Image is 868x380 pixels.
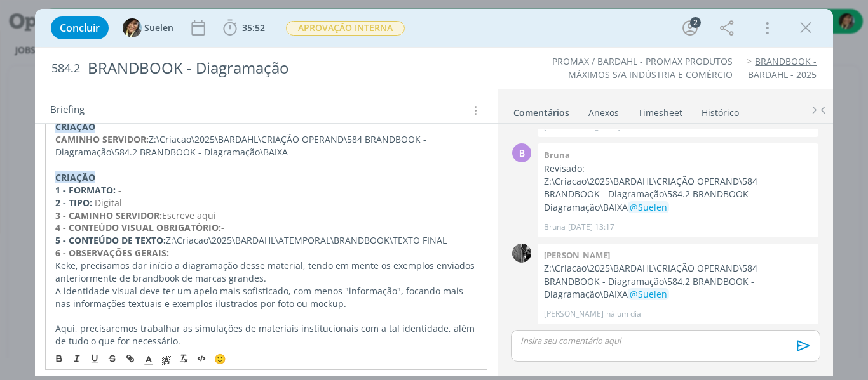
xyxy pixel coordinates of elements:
[55,133,149,145] strong: CAMINHO SERVIDOR:
[123,18,173,37] button: SSuelen
[211,351,229,366] button: 🙂
[83,53,492,84] div: BRANDBOOK - Diagramação
[51,16,109,39] button: Concluir
[680,18,700,38] button: 2
[51,62,80,75] span: 584.2
[513,101,570,119] a: Comentários
[55,234,166,246] strong: 5 - CONTEÚDO DE TEXTO:
[55,285,478,310] p: A identidade visual deve ter um apelo mais sofisticado, com menos "informação", focando mais nas ...
[544,262,812,301] p: Z:\Criacao\2025\BARDAHL\CRIAÇÃO OPERAND\584 BRANDBOOK - Diagramação\584.2 BRANDBOOK - Diagramação...
[588,107,619,119] div: Anexos
[214,352,226,365] span: 🙂
[242,22,265,34] span: 35:52
[55,197,92,209] strong: 2 - TIPO:
[55,247,169,259] strong: 6 - OBSERVAÇÕES GERAIS:
[606,308,641,320] span: há um dia
[55,209,162,221] strong: 3 - CAMINHO SERVIDOR:
[55,221,221,233] strong: 4 - CONTEÚDO VISUAL OBRIGATÓRIO:
[286,21,405,36] span: APROVAÇÃO INTERNA
[55,234,478,247] p: Z:\Criacao\2025\BARDAHL\ATEMPORAL\BRANDBOOK\TEXTO FINAL
[60,23,100,33] span: Concluir
[123,18,142,37] img: S
[140,351,158,366] span: Cor do Texto
[55,259,478,285] p: Keke, precisamos dar início a diagramação desse material, tendo em mente os exemplos enviados ant...
[690,17,701,28] div: 2
[35,9,834,376] div: dialog
[701,101,740,119] a: Histórico
[544,175,812,214] p: Z:\Criacao\2025\BARDAHL\CRIAÇÃO OPERAND\584 BRANDBOOK - Diagramação\584.2 BRANDBOOK - Diagramação...
[55,322,478,348] p: Aqui, precisaremos trabalhar as simulações de materiais institucionais com a tal identidade, além...
[544,308,604,320] p: [PERSON_NAME]
[158,351,175,366] span: Cor de Fundo
[285,20,405,36] button: APROVAÇÃO INTERNA
[544,162,812,175] p: Revisado:
[637,101,683,119] a: Timesheet
[748,55,817,80] a: BRANDBOOK - BARDAHL - 2025
[50,102,85,119] span: Briefing
[118,184,121,196] span: -
[55,184,116,196] strong: 1 - FORMATO:
[55,121,95,133] strong: CRIAÇÃO
[544,249,610,261] b: [PERSON_NAME]
[568,221,614,233] span: [DATE] 13:17
[630,201,667,213] span: @Suelen
[162,209,216,221] span: Escreve aqui
[95,197,122,209] span: Digital
[55,171,95,183] strong: CRIAÇÃO
[552,55,733,80] a: PROMAX / BARDAHL - PROMAX PRODUTOS MÁXIMOS S/A INDÚSTRIA E COMÉRCIO
[220,18,268,38] button: 35:52
[221,221,224,233] span: -
[544,221,566,233] p: Bruna
[144,23,173,32] span: Suelen
[512,244,531,263] img: P
[630,288,667,300] span: @Suelen
[55,133,478,159] p: Z:\Criacao\2025\BARDAHL\CRIAÇÃO OPERAND\584 BRANDBOOK - Diagramação\584.2 BRANDBOOK - Diagramação...
[512,143,531,162] div: B
[544,149,570,161] b: Bruna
